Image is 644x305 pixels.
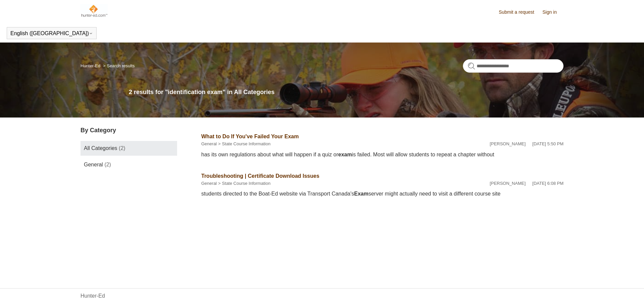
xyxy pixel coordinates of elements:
a: General [201,181,217,186]
li: General [201,180,217,187]
li: [PERSON_NAME] [490,180,526,187]
input: Search [463,59,563,73]
a: Submit a request [499,9,541,16]
a: State Course Information [222,181,271,186]
span: (2) [119,145,125,151]
a: Hunter-Ed [80,292,105,300]
a: What to Do If You've Failed Your Exam [201,134,299,139]
div: has its own regulations about what will happen if a quiz or is failed. Most will allow students t... [201,151,563,159]
a: All Categories (2) [80,141,177,156]
li: General [201,141,217,147]
span: (2) [104,162,111,167]
li: State Course Information [217,180,270,187]
a: General (2) [80,157,177,172]
time: 02/12/2024, 18:08 [532,181,563,186]
a: General [201,141,217,146]
em: Exam [354,191,369,197]
button: English ([GEOGRAPHIC_DATA]) [10,30,93,36]
li: Hunter-Ed [80,63,102,68]
li: Search results [102,63,135,68]
li: [PERSON_NAME] [490,141,526,147]
a: Troubleshooting | Certificate Download Issues [201,173,319,179]
div: students directed to the Boat-Ed website via Transport Canada's server might actually need to vis... [201,190,563,198]
time: 02/12/2024, 17:50 [532,141,563,146]
h3: By Category [80,126,177,135]
span: All Categories [84,145,117,151]
span: General [84,162,103,167]
a: Sign in [542,9,563,16]
em: exam [338,152,352,157]
a: Hunter-Ed [80,63,100,68]
img: Hunter-Ed Help Center home page [80,4,108,17]
h1: 2 results for "identification exam" in All Categories [129,88,563,97]
a: State Course Information [222,141,271,146]
li: State Course Information [217,141,270,147]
